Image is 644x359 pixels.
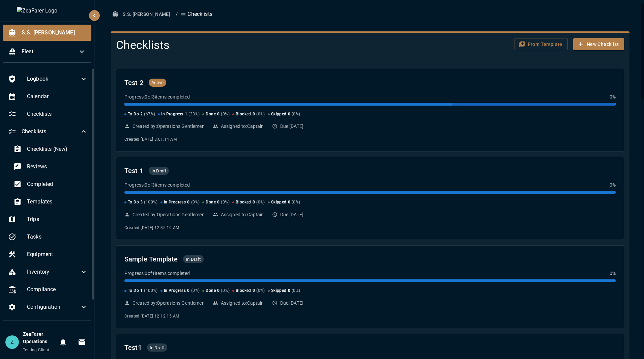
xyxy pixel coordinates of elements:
[22,128,80,136] span: Checklists
[256,287,265,294] span: ( 0 %)
[217,287,219,294] span: 0
[206,199,216,206] span: Done
[22,29,86,37] span: S.S. [PERSON_NAME]
[27,163,88,171] span: Reviews
[221,111,230,118] span: ( 0 %)
[187,199,189,206] span: 0
[3,123,93,140] div: Checklists
[27,303,80,311] span: Configuration
[187,287,189,294] span: 0
[164,199,186,206] span: In Progress
[3,229,93,245] div: Tasks
[221,287,230,294] span: ( 0 %)
[3,25,91,41] div: S.S. [PERSON_NAME]
[288,111,290,118] span: 0
[221,300,264,306] p: Assigned to: Captain
[176,10,178,18] li: /
[271,287,287,294] span: Skipped
[288,287,290,294] span: 0
[3,88,93,105] div: Calendar
[292,111,300,118] span: ( 0 %)
[124,77,143,88] h2: Test 2
[256,111,265,118] span: ( 0 %)
[116,38,453,52] h4: Checklists
[181,10,212,18] p: Checklists
[221,123,264,130] p: Assigned to: Captain
[573,38,624,51] button: New Checklist
[191,199,200,206] span: ( 0 %)
[610,93,616,100] p: 0 %
[3,264,93,280] div: Inventory
[124,93,190,100] p: Progress: 0 of 3 items completed
[149,168,169,174] span: In Draft
[149,79,166,86] span: Active
[27,198,88,206] span: Templates
[3,44,91,60] div: Fleet
[140,199,143,206] span: 3
[3,106,93,122] div: Checklists
[164,287,186,294] span: In Progress
[206,111,216,118] span: Done
[3,281,93,298] div: Compliance
[5,335,19,349] div: Z
[253,199,255,206] span: 0
[140,287,143,294] span: 1
[27,285,88,294] span: Compliance
[221,199,230,206] span: ( 0 %)
[124,314,179,319] span: Created: [DATE] 12:12:15 AM
[75,335,89,349] button: Invitations
[124,182,190,188] p: Progress: 0 of 3 items completed
[206,287,216,294] span: Done
[27,233,88,241] span: Tasks
[124,165,143,176] h2: Test 1
[23,331,56,346] h6: ZeaFarer Operations
[27,75,80,83] span: Logbook
[8,141,93,157] div: Checklists (New)
[56,335,70,349] button: Notifications
[271,111,287,118] span: Skipped
[133,211,205,218] p: Created by: Operations Gentlemen
[128,287,139,294] span: To Do
[280,211,304,218] p: Due: [DATE]
[124,254,178,265] h2: Sample Template
[27,110,88,118] span: Checklists
[292,199,300,206] span: ( 0 %)
[3,246,93,263] div: Equipment
[27,145,88,153] span: Checklists (New)
[3,299,93,315] div: Configuration
[27,268,80,276] span: Inventory
[183,256,203,263] span: In Draft
[144,287,157,294] span: ( 100 %)
[280,123,304,130] p: Due: [DATE]
[27,92,88,101] span: Calendar
[8,194,93,210] div: Templates
[256,199,265,206] span: ( 0 %)
[217,111,219,118] span: 0
[188,111,200,118] span: ( 33 %)
[124,137,177,142] span: Created: [DATE] 3:01:14 AM
[111,8,173,21] button: S.S. [PERSON_NAME]
[27,215,88,223] span: Trips
[23,348,50,352] span: Testing Client
[271,199,287,206] span: Skipped
[124,270,190,277] p: Progress: 0 of 1 items completed
[217,199,219,206] span: 0
[133,300,205,306] p: Created by: Operations Gentlemen
[236,111,251,118] span: Blocked
[280,300,304,306] p: Due: [DATE]
[3,211,93,227] div: Trips
[8,176,93,192] div: Completed
[253,111,255,118] span: 0
[124,225,179,230] span: Created: [DATE] 12:35:19 AM
[140,111,143,118] span: 2
[221,211,264,218] p: Assigned to: Captain
[124,342,142,353] h2: Test1
[3,71,93,87] div: Logbook
[515,38,568,51] button: From Template
[610,182,616,188] p: 0 %
[610,270,616,277] p: 0 %
[27,180,88,188] span: Completed
[147,344,167,351] span: In Draft
[236,287,251,294] span: Blocked
[144,199,157,206] span: ( 100 %)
